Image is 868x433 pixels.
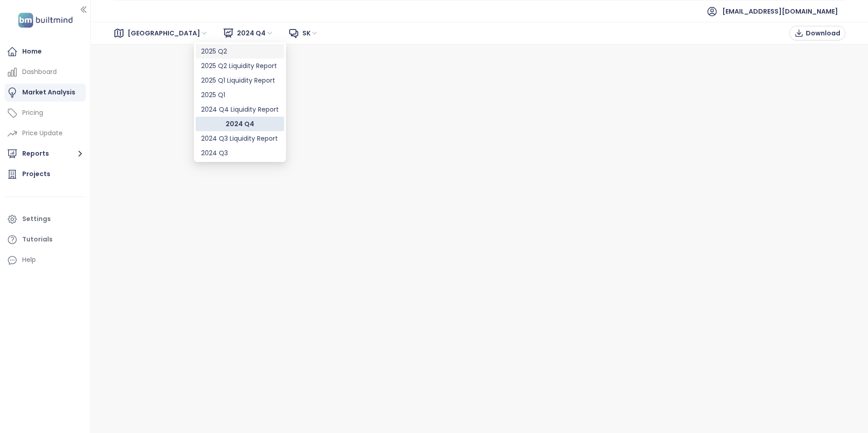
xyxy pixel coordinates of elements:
a: Price Update [5,124,86,143]
div: Help [5,251,86,269]
a: Tutorials [5,231,86,249]
span: sk [302,26,319,40]
a: Settings [5,210,86,228]
button: Download [789,26,845,40]
a: Market Analysis [5,84,86,102]
div: Projects [22,168,50,180]
span: Download [806,28,840,38]
img: logo [15,11,75,30]
div: Price Update [22,128,63,139]
span: [EMAIL_ADDRESS][DOMAIN_NAME] [722,0,838,22]
div: Dashboard [22,66,57,78]
a: Projects [5,165,86,183]
a: Dashboard [5,63,86,81]
div: Pricing [22,107,43,118]
span: Bratislava [128,26,208,40]
div: Settings [22,213,51,225]
div: Tutorials [22,234,53,245]
div: Home [22,46,42,57]
div: Help [22,254,36,266]
a: Home [5,43,86,61]
a: Pricing [5,104,86,122]
span: 2024 Q4 [237,26,274,40]
button: Reports [5,145,86,163]
div: Market Analysis [22,87,75,98]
